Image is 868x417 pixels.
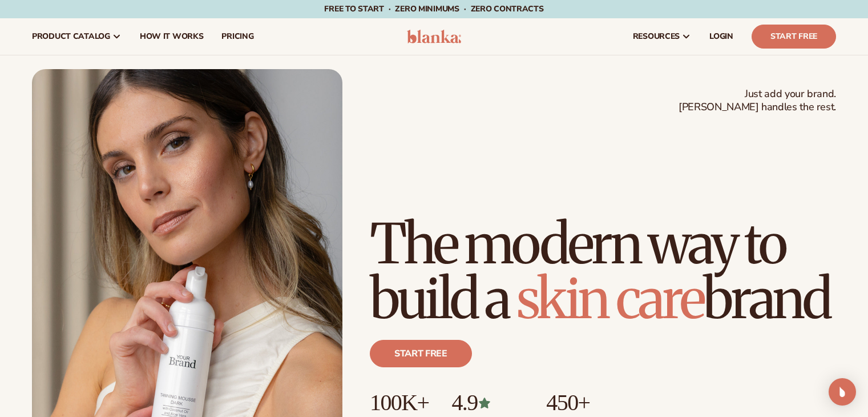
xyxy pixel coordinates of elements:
[624,18,700,55] a: resources
[546,390,632,415] p: 450+
[679,87,836,114] span: Just add your brand. [PERSON_NAME] handles the rest.
[829,378,856,406] div: Open Intercom Messenger
[451,390,523,415] p: 4.9
[709,32,733,41] span: LOGIN
[633,32,680,41] span: resources
[700,18,742,55] a: LOGIN
[370,390,429,415] p: 100K+
[516,264,704,333] span: skin care
[140,32,204,41] span: How It Works
[23,18,131,55] a: product catalog
[407,30,461,43] img: logo
[131,18,213,55] a: How It Works
[370,340,472,367] a: Start free
[370,216,836,326] h1: The modern way to build a brand
[212,18,263,55] a: pricing
[752,25,836,49] a: Start Free
[221,32,253,41] span: pricing
[32,32,110,41] span: product catalog
[324,3,543,14] span: Free to start · ZERO minimums · ZERO contracts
